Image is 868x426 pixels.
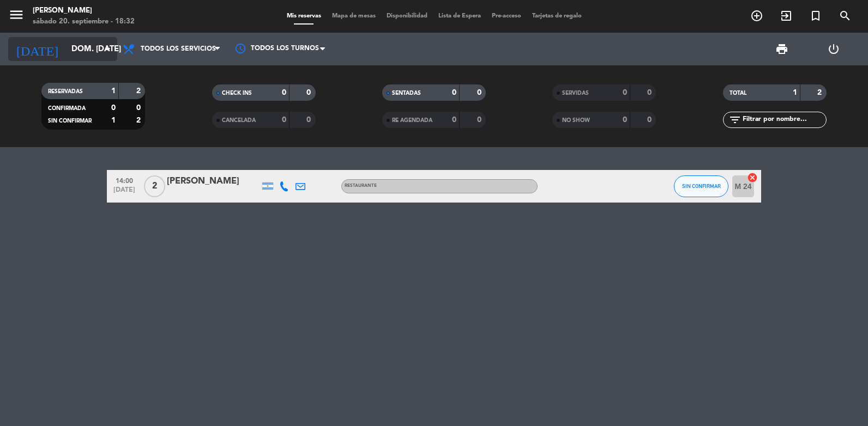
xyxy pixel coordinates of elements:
[101,42,114,56] i: arrow_drop_down
[111,174,138,186] span: 14:00
[48,106,86,111] span: CONFIRMADA
[48,118,92,124] span: SIN CONFIRMAR
[839,9,852,22] i: search
[562,90,589,96] span: SERVIDAS
[623,89,627,96] strong: 0
[433,13,486,19] span: Lista de Espera
[167,174,260,188] div: [PERSON_NAME]
[562,118,590,123] span: NO SHOW
[647,116,654,124] strong: 0
[775,42,788,56] span: print
[8,7,25,23] i: menu
[392,118,432,123] span: RE AGENDADA
[111,104,116,112] strong: 0
[750,9,763,22] i: add_circle_outline
[477,89,484,96] strong: 0
[141,45,216,53] span: Todos los servicios
[730,90,746,96] span: TOTAL
[623,116,627,124] strong: 0
[8,37,66,61] i: [DATE]
[33,16,135,27] div: sábado 20. septiembre - 18:32
[486,13,527,19] span: Pre-acceso
[282,116,286,124] strong: 0
[327,13,381,19] span: Mapa de mesas
[111,87,116,95] strong: 1
[136,117,143,124] strong: 2
[728,113,742,126] i: filter_list
[647,89,654,96] strong: 0
[222,90,252,96] span: CHECK INS
[144,175,165,197] span: 2
[136,87,143,95] strong: 2
[747,172,758,183] i: cancel
[780,9,793,22] i: exit_to_app
[111,117,116,124] strong: 1
[682,183,721,189] span: SIN CONFIRMAR
[477,116,484,124] strong: 0
[48,89,83,94] span: RESERVADAS
[136,104,143,112] strong: 0
[742,114,826,126] input: Filtrar por nombre...
[392,90,421,96] span: SENTADAS
[452,116,456,124] strong: 0
[817,89,824,96] strong: 2
[527,13,587,19] span: Tarjetas de regalo
[306,116,313,124] strong: 0
[222,118,256,123] span: CANCELADA
[281,13,327,19] span: Mis reservas
[306,89,313,96] strong: 0
[33,5,135,16] div: [PERSON_NAME]
[452,89,456,96] strong: 0
[827,42,840,56] i: power_settings_new
[282,89,286,96] strong: 0
[674,175,728,197] button: SIN CONFIRMAR
[111,186,138,199] span: [DATE]
[808,33,860,65] div: LOG OUT
[8,7,25,27] button: menu
[345,184,377,188] span: RESTAURANTE
[381,13,433,19] span: Disponibilidad
[809,9,822,22] i: turned_in_not
[793,89,797,96] strong: 1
